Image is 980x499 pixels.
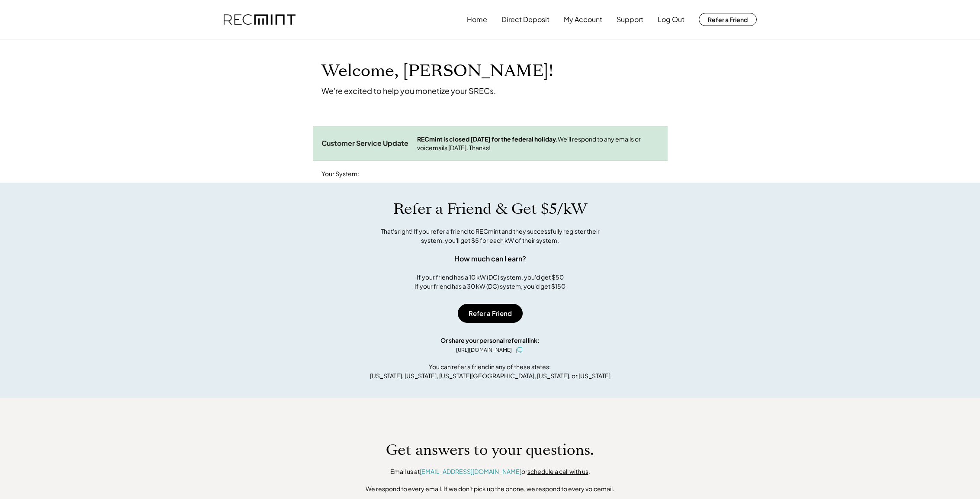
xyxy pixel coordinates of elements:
div: If your friend has a 10 kW (DC) system, you'd get $50 If your friend has a 30 kW (DC) system, you... [414,273,566,291]
div: Your System: [321,170,359,178]
img: recmint-logotype%403x.png [224,14,296,25]
div: [URL][DOMAIN_NAME] [456,346,512,354]
button: Refer a Friend [458,304,523,323]
div: We'll respond to any emails or voicemails [DATE]. Thanks! [417,135,659,152]
h1: Welcome, [PERSON_NAME]! [321,61,553,81]
div: Customer Service Update [321,139,408,148]
button: Support [617,11,643,28]
strong: RECmint is closed [DATE] for the federal holiday. [417,135,558,143]
button: Direct Deposit [501,11,549,28]
div: How much can I earn? [454,254,526,264]
button: Log Out [658,11,684,28]
div: You can refer a friend in any of these states: [US_STATE], [US_STATE], [US_STATE][GEOGRAPHIC_DATA... [370,362,610,380]
div: Or share your personal referral link: [440,336,540,345]
button: My Account [564,11,602,28]
button: click to copy [514,345,524,355]
button: Home [467,11,487,28]
div: We respond to every email. If we don't pick up the phone, we respond to every voicemail. [366,485,614,493]
div: That's right! If you refer a friend to RECmint and they successfully register their system, you'l... [371,227,609,245]
a: schedule a call with us [527,467,588,475]
div: Email us at or . [390,467,590,476]
h1: Refer a Friend & Get $5/kW [393,200,587,218]
a: [EMAIL_ADDRESS][DOMAIN_NAME] [420,467,521,475]
div: We're excited to help you monetize your SRECs. [321,86,496,96]
button: Refer a Friend [699,13,757,26]
h1: Get answers to your questions. [386,441,594,459]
